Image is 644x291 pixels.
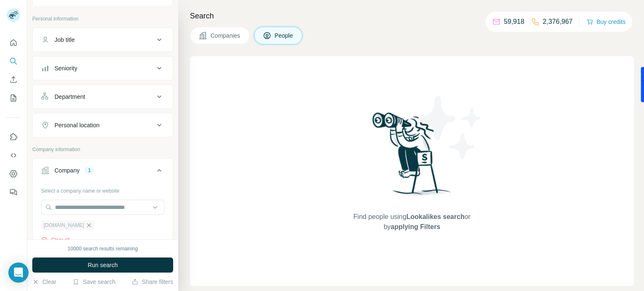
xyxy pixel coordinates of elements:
[55,36,75,44] div: Job title
[88,261,118,269] span: Run search
[7,166,20,181] button: Dashboard
[345,212,479,232] span: Find people using or by
[8,263,29,283] div: Open Intercom Messenger
[55,121,99,129] div: Personal location
[7,54,20,69] button: Search
[412,90,488,165] img: Surfe Illustration - Stars
[55,64,77,72] div: Seniority
[7,148,20,163] button: Use Surfe API
[190,10,634,22] h4: Search
[587,16,626,28] button: Buy credits
[41,236,70,244] button: Clear all
[7,90,20,106] button: My lists
[55,93,85,101] div: Department
[33,160,173,184] button: Company1
[7,35,20,50] button: Quick start
[7,72,20,87] button: Enrich CSV
[55,166,80,175] div: Company
[369,110,456,203] img: Surfe Illustration - Woman searching with binoculars
[504,17,525,27] p: 59,918
[73,278,115,286] button: Save search
[32,278,56,286] button: Clear
[406,213,465,220] span: Lookalikes search
[32,258,173,273] button: Run search
[33,87,173,107] button: Department
[543,17,573,27] p: 2,376,967
[32,15,173,23] p: Personal information
[32,146,173,153] p: Company information
[85,167,94,174] div: 1
[7,185,20,200] button: Feedback
[391,223,440,230] span: applying Filters
[275,31,294,40] span: People
[33,30,173,50] button: Job title
[7,129,20,144] button: Use Surfe on LinkedIn
[210,31,241,40] span: Companies
[33,115,173,135] button: Personal location
[132,278,173,286] button: Share filters
[41,184,164,195] div: Select a company name or website
[33,58,173,78] button: Seniority
[44,221,84,229] span: [DOMAIN_NAME]
[68,245,138,252] div: 10000 search results remaining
